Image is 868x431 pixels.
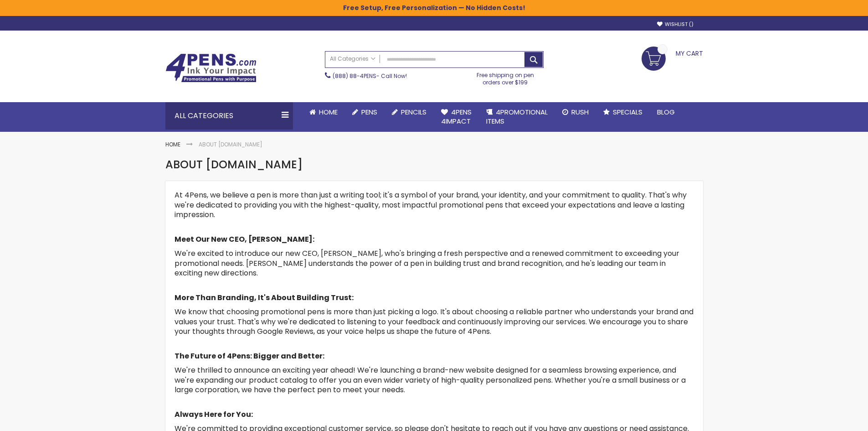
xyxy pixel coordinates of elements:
[434,102,479,132] a: 4Pens4impact
[345,102,385,122] a: Pens
[165,140,180,148] a: Home
[175,409,253,420] strong: Always Here for You:
[175,351,324,361] strong: The Future of 4Pens: Bigger and Better:
[555,102,596,122] a: Rush
[361,107,377,117] span: Pens
[479,102,555,132] a: 4PROMOTIONALITEMS
[175,306,693,337] span: We know that choosing promotional pens is more than just picking a logo. It's about choosing a re...
[441,107,472,126] span: 4Pens 4impact
[657,107,675,117] span: Blog
[385,102,434,122] a: Pencils
[330,55,375,62] span: All Categories
[401,107,426,117] span: Pencils
[165,102,293,130] div: All Categories
[175,365,686,395] span: We're thrilled to announce an exciting year ahead! We're launching a brand-new website designed f...
[571,107,589,117] span: Rush
[175,234,314,244] strong: Meet Our New CEO, [PERSON_NAME]:
[657,21,693,28] a: Wishlist
[165,53,257,83] img: 4Pens Custom Pens and Promotional Products
[596,102,650,122] a: Specials
[486,107,548,126] span: 4PROMOTIONAL ITEMS
[302,102,345,122] a: Home
[467,68,544,86] div: Free shipping on pen orders over $199
[319,107,338,117] span: Home
[613,107,642,117] span: Specials
[333,72,407,80] span: - Call Now!
[175,292,354,303] strong: More Than Branding, It's About Building Trust:
[165,157,303,172] span: About [DOMAIN_NAME]
[333,72,376,80] a: (888) 88-4PENS
[650,102,682,122] a: Blog
[325,52,380,67] a: All Categories
[175,190,687,220] span: At 4Pens, we believe a pen is more than just a writing tool; it's a symbol of your brand, your id...
[199,140,262,148] strong: About [DOMAIN_NAME]
[175,248,679,278] span: We're excited to introduce our new CEO, [PERSON_NAME], who's bringing a fresh perspective and a r...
